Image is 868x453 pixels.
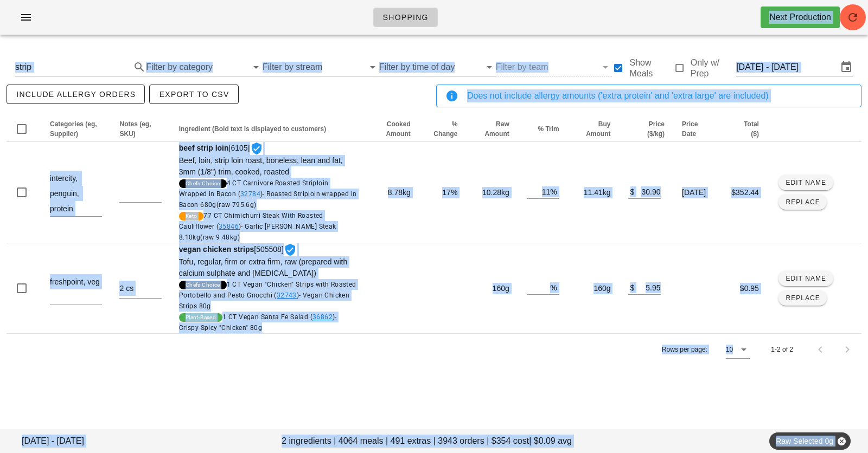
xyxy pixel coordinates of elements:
div: Filter by stream [263,59,379,76]
label: Only w/ Prep [691,57,736,79]
span: Raw Selected 0g [776,432,844,450]
th: Notes (eg, SKU): Not sorted. Activate to sort ascending. [111,116,170,142]
span: Tofu, regular, firm or extra firm, raw (prepared with calcium sulphate and [MEDICAL_DATA]) [179,257,347,277]
label: Show Meals [629,57,673,79]
span: Raw Amount [484,120,509,138]
th: % Change: Not sorted. Activate to sort ascending. [419,116,467,142]
span: 77 CT Chimichurri Steak With Roasted Cauliflower ( ) [179,212,336,241]
button: Replace [778,290,827,306]
a: Shopping [373,8,438,27]
span: [6105] [179,144,357,243]
th: Categories (eg, Supplier): Not sorted. Activate to sort ascending. [41,116,111,142]
span: Chefs Choice [186,179,220,188]
span: [505508] [179,245,357,333]
strong: vegan chicken strips [179,245,254,254]
th: Buy Amount: Not sorted. Activate to sort ascending. [568,116,620,142]
span: % Change [433,120,457,138]
span: Beef, loin, strip loin roast, boneless, lean and fat, 3mm (1/8") trim, cooked, roasted [179,156,343,176]
span: | $0.09 avg [529,435,572,448]
span: Buy Amount [586,120,610,138]
span: Replace [785,198,820,206]
span: 1 CT Vegan Santa Fe Salad ( ) [179,313,337,332]
strong: beef strip loin [179,144,229,152]
span: $352.44 [731,188,759,197]
div: Does not include allergy amounts ('extra protein' and 'extra large' are included) [467,89,852,102]
span: % Trim [538,125,559,133]
div: 1-2 of 2 [771,345,793,354]
span: Price ($/kg) [647,120,665,138]
td: [DATE] [673,142,720,243]
div: % [550,184,559,198]
button: include allergy orders [7,85,145,104]
td: 160g [568,243,620,333]
a: 35846 [219,223,239,230]
div: 10 [726,345,733,354]
a: 36862 [312,313,333,321]
span: Keto [186,212,197,221]
span: Export to CSV [158,90,229,99]
span: Price Date [682,120,698,138]
th: Price Date: Not sorted. Activate to sort ascending. [673,116,720,142]
td: 11.41kg [568,142,620,243]
span: - Roasted Striploin wrapped in Bacon 680g [179,190,357,209]
span: (raw 795.6g) [216,201,257,209]
span: Cooked Amount [386,120,410,138]
span: Categories (eg, Supplier) [50,120,97,138]
span: Chefs Choice [186,281,220,289]
span: Ingredient (Bold text is displayed to customers) [179,125,326,133]
div: Filter by time of day [379,59,496,76]
span: 8.78kg [388,188,411,197]
div: Filter by category [146,59,263,76]
th: Total ($): Not sorted. Activate to sort ascending. [720,116,768,142]
td: 160g [466,243,518,333]
div: Rows per page: [662,334,750,365]
span: Plant-Based [186,313,216,322]
button: Export to CSV [149,85,238,104]
span: Shopping [382,13,429,22]
span: - Garlic [PERSON_NAME] Steak 8.10kg [179,223,336,241]
span: 17% [442,188,457,197]
a: 32743 [277,292,297,299]
div: % [550,280,559,294]
a: 32784 [240,190,260,198]
button: Close [837,436,846,446]
div: $ [628,184,635,198]
span: include allergy orders [16,90,136,99]
span: Notes (eg, SKU) [119,120,151,138]
span: Total ($) [744,120,759,138]
td: 10.28kg [466,142,518,243]
th: Raw Amount: Not sorted. Activate to sort ascending. [466,116,518,142]
div: Next Production [769,11,831,24]
button: Edit Name [778,271,833,286]
span: Replace [785,294,820,302]
div: 10Rows per page: [726,341,750,358]
span: Edit Name [785,275,826,282]
span: 4 CT Carnivore Roasted Striploin Wrapped in Bacon ( ) [179,179,357,209]
th: Ingredient (Bold text is displayed to customers): Not sorted. Activate to sort ascending. [170,116,366,142]
span: Edit Name [785,179,826,186]
div: $ [628,280,635,294]
th: Price ($/kg): Not sorted. Activate to sort ascending. [620,116,674,142]
span: (raw 9.48kg) [200,234,240,241]
span: 1 CT Vegan "Chicken" Strips with Roasted Portobello and Pesto Gnocchi ( ) [179,281,356,310]
th: Cooked Amount: Not sorted. Activate to sort ascending. [366,116,419,142]
span: - Crispy Spicy "Chicken" 80g [179,313,337,332]
button: Edit Name [778,175,833,190]
span: $0.95 [740,284,759,293]
button: Replace [778,195,827,210]
th: % Trim: Not sorted. Activate to sort ascending. [518,116,568,142]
